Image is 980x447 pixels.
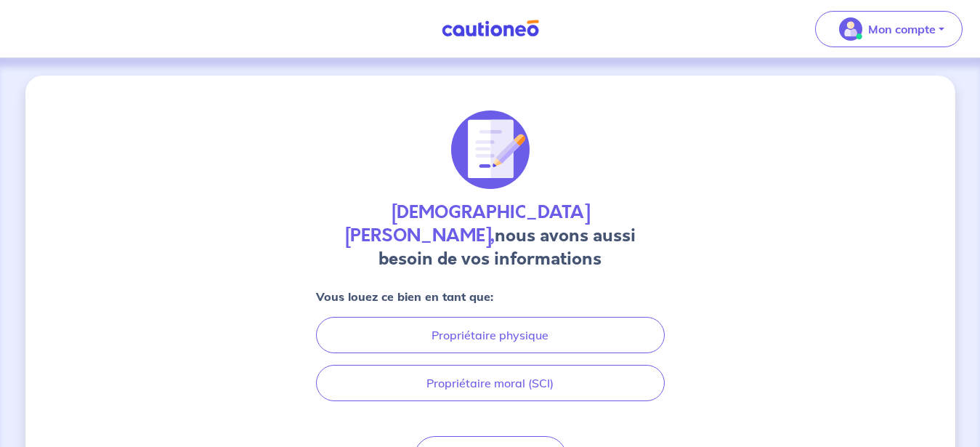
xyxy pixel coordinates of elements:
img: illu_account_valid_menu.svg [839,17,862,41]
img: illu_document_signature.svg [451,110,530,189]
button: illu_account_valid_menu.svgMon compte [815,11,963,47]
button: Propriétaire moral (SCI) [316,365,665,401]
p: Mon compte [868,20,936,38]
strong: [DEMOGRAPHIC_DATA][PERSON_NAME], [345,200,589,248]
strong: Vous louez ce bien en tant que: [316,289,493,304]
button: Propriétaire physique [316,317,665,353]
img: Cautioneo [436,20,545,38]
h4: nous avons aussi besoin de vos informations [316,201,665,270]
